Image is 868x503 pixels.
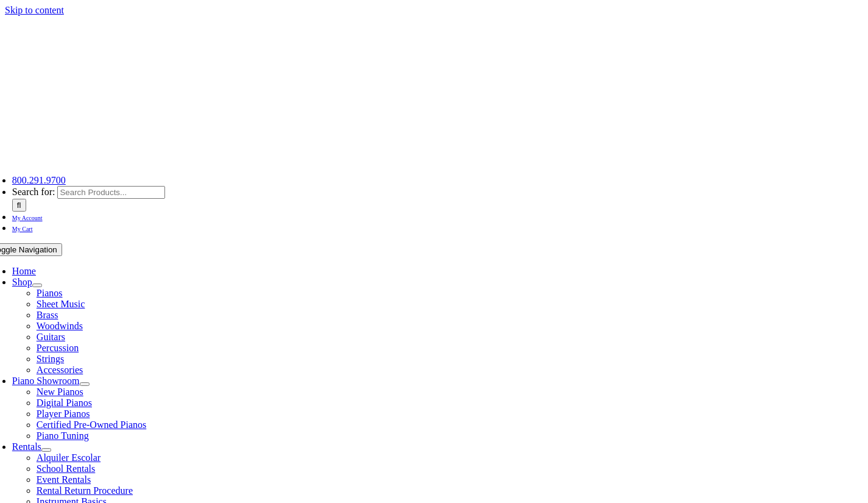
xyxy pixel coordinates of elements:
[12,199,26,212] input: Search
[57,186,165,199] input: Search Products...
[37,398,92,408] a: Digital Pianos
[12,266,36,276] a: Home
[37,332,65,342] a: Guitars
[37,430,89,441] a: Piano Tuning
[37,343,79,353] a: Percussion
[37,310,58,320] a: Brass
[5,5,64,15] a: Skip to content
[37,419,146,430] a: Certified Pre-Owned Pianos
[12,223,33,233] a: My Cart
[12,376,80,386] a: Piano Showroom
[37,299,85,309] a: Sheet Music
[37,288,63,298] a: Pianos
[80,382,90,386] button: Open submenu of Piano Showroom
[37,474,91,485] a: Event Rentals
[12,277,32,287] a: Shop
[41,448,51,452] button: Open submenu of Rentals
[12,215,43,221] span: My Account
[12,226,33,232] span: My Cart
[37,408,90,419] a: Player Pianos
[12,212,43,222] a: My Account
[12,441,41,452] a: Rentals
[37,463,95,474] a: School Rentals
[37,485,133,496] a: Rental Return Procedure
[37,354,64,364] a: Strings
[37,452,101,463] a: Alquiler Escolar
[12,175,66,185] a: 800.291.9700
[32,284,42,287] button: Open submenu of Shop
[37,387,83,397] a: New Pianos
[37,365,83,375] a: Accessories
[12,187,55,197] span: Search for:
[37,321,83,331] a: Woodwinds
